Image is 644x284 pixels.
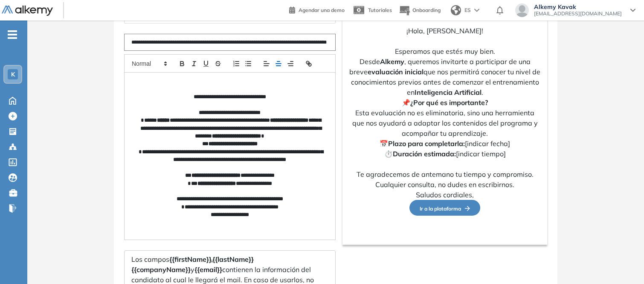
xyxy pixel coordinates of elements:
[349,190,540,200] p: Saludos cordiales,
[410,98,488,107] strong: ¿Por qué es importante?
[212,255,254,264] span: {{lastName}}
[349,97,540,108] p: 📌
[388,139,465,148] strong: Plazo para completarla:
[8,34,17,35] i: -
[380,57,404,66] strong: Alkemy
[349,46,540,56] p: Esperamos que estés muy bien.
[131,265,191,274] span: {{companyName}}
[474,9,479,12] img: arrow
[393,149,456,158] strong: Duración estimada:
[461,206,470,211] img: Flecha
[601,243,644,284] div: Widget de chat
[399,1,441,20] button: Onboarding
[349,149,540,159] p: ⏱️ [indicar tiempo]
[194,265,222,274] span: {{email}}
[299,7,345,13] span: Agendar una demo
[11,71,15,78] span: K
[368,7,392,13] span: Tutoriales
[601,243,644,284] iframe: Chat Widget
[349,169,540,179] p: Te agradecemos de antemano tu tiempo y compromiso.
[534,3,622,10] span: Alkemy Kavak
[349,108,540,138] p: Esta evaluación no es eliminatoria, sino una herramienta que nos ayudará a adaptar los contenidos...
[451,5,461,15] img: world
[534,10,622,17] span: [EMAIL_ADDRESS][DOMAIN_NAME]
[415,88,482,97] strong: Inteligencia Artificial
[349,138,540,149] p: 📅 [indicar fecha]
[409,200,480,216] button: Ir a la plataformaFlecha
[349,56,540,97] p: Desde , queremos invitarte a participar de una breve que nos permitirá conocer tu nivel de conoci...
[2,6,53,16] img: Logo
[289,4,345,15] a: Agendar una demo
[368,67,424,76] strong: evaluación inicial
[420,205,470,212] span: Ir a la plataforma
[412,7,441,13] span: Onboarding
[169,255,212,264] span: {{firstName}},
[349,26,540,36] p: ¡Hola, [PERSON_NAME]!
[464,6,471,14] span: ES
[349,179,540,190] p: Cualquier consulta, no dudes en escribirnos.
